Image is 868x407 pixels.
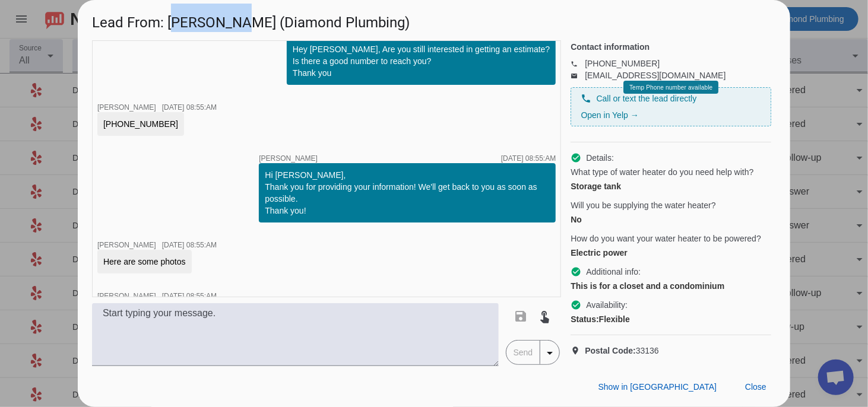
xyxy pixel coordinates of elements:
[571,346,585,355] mat-icon: location_on
[571,314,598,324] strong: Status:
[571,180,771,192] div: Storage tank
[745,382,766,392] span: Close
[629,84,712,91] span: Temp Phone number available
[571,247,771,259] div: Electric power
[736,376,776,398] button: Close
[598,382,717,392] span: Show in [GEOGRAPHIC_DATA]
[571,152,581,163] mat-icon: check_circle
[543,346,557,360] mat-icon: arrow_drop_down
[162,241,217,249] div: [DATE] 08:55:AM
[571,233,761,244] span: How do you want your water heater to be powered?
[162,292,217,300] div: [DATE] 08:55:AM
[501,155,556,162] div: [DATE] 08:55:AM
[581,93,591,104] mat-icon: phone
[596,93,696,104] span: Call or text the lead directly
[571,199,715,211] span: Will you be supplying the water heater?
[538,309,552,323] mat-icon: touch_app
[586,266,641,278] span: Additional info:
[571,41,771,53] h4: Contact information
[293,43,550,79] div: Hey [PERSON_NAME], Are you still interested in getting an estimate? Is there a good number to rea...
[581,110,638,120] a: Open in Yelp →
[585,71,726,80] a: [EMAIL_ADDRESS][DOMAIN_NAME]
[571,72,585,78] mat-icon: email
[265,169,550,217] div: Hi [PERSON_NAME], Thank you for providing your information! We'll get back to you as soon as poss...
[97,292,156,300] span: [PERSON_NAME]
[586,299,628,311] span: Availability:
[571,280,771,292] div: This is for a closet and a condominium
[585,59,660,68] a: [PHONE_NUMBER]
[259,155,318,162] span: [PERSON_NAME]
[103,118,178,130] div: [PHONE_NUMBER]
[571,61,585,66] mat-icon: phone
[571,214,771,225] div: No
[571,313,771,325] div: Flexible
[103,256,186,268] div: Here are some photos
[162,104,217,111] div: [DATE] 08:55:AM
[589,376,726,398] button: Show in [GEOGRAPHIC_DATA]
[97,103,156,112] span: [PERSON_NAME]
[585,346,636,355] strong: Postal Code:
[586,152,614,164] span: Details:
[585,345,659,357] span: 33136
[571,300,581,310] mat-icon: check_circle
[571,266,581,277] mat-icon: check_circle
[97,241,156,249] span: [PERSON_NAME]
[571,166,753,178] span: What type of water heater do you need help with?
